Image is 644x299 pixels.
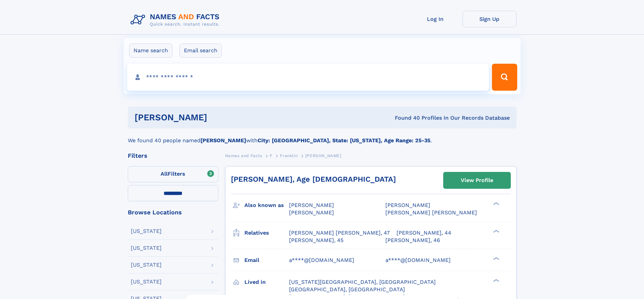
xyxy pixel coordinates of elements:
[492,229,500,233] div: ❯
[289,286,405,293] span: [GEOGRAPHIC_DATA], [GEOGRAPHIC_DATA]
[200,137,246,144] b: [PERSON_NAME]
[289,229,390,237] a: [PERSON_NAME] [PERSON_NAME], 47
[131,245,162,251] div: [US_STATE]
[135,113,301,122] h1: [PERSON_NAME]
[128,209,218,215] div: Browse Locations
[289,202,334,208] span: [PERSON_NAME]
[462,11,517,27] a: Sign Up
[127,64,489,91] input: search input
[244,255,289,266] h3: Email
[244,276,289,288] h3: Lived in
[385,202,430,208] span: [PERSON_NAME]
[301,114,510,122] div: Found 40 Profiles In Our Records Database
[492,64,517,91] button: Search Button
[385,237,440,244] a: [PERSON_NAME], 46
[231,175,396,183] a: [PERSON_NAME], Age [DEMOGRAPHIC_DATA]
[385,209,477,216] span: [PERSON_NAME] [PERSON_NAME]
[128,153,218,159] div: Filters
[280,153,297,158] span: Franklin
[129,43,172,58] label: Name search
[128,166,218,182] label: Filters
[128,11,225,29] img: Logo Names and Facts
[444,172,510,188] a: View Profile
[258,137,430,144] b: City: [GEOGRAPHIC_DATA], State: [US_STATE], Age Range: 25-35
[244,200,289,211] h3: Also known as
[244,227,289,239] h3: Relatives
[131,229,162,234] div: [US_STATE]
[289,279,436,285] span: [US_STATE][GEOGRAPHIC_DATA], [GEOGRAPHIC_DATA]
[161,171,168,177] span: All
[280,151,297,160] a: Franklin
[131,262,162,268] div: [US_STATE]
[492,256,500,261] div: ❯
[461,173,493,188] div: View Profile
[492,202,500,206] div: ❯
[128,128,517,145] div: We found 40 people named with .
[408,11,462,27] a: Log In
[131,279,162,285] div: [US_STATE]
[305,153,341,158] span: [PERSON_NAME]
[225,151,262,160] a: Names and Facts
[180,43,222,58] label: Email search
[492,278,500,282] div: ❯
[270,153,272,158] span: F
[270,151,272,160] a: F
[289,237,343,244] a: [PERSON_NAME], 45
[289,209,334,216] span: [PERSON_NAME]
[397,229,451,237] a: [PERSON_NAME], 44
